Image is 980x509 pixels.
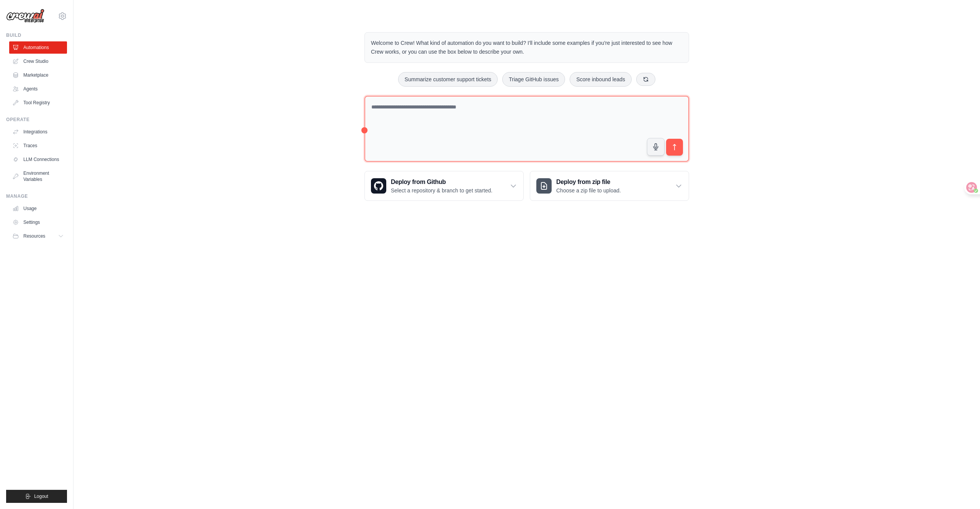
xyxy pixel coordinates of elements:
[9,167,67,186] a: Environment Variables
[9,202,67,215] a: Usage
[9,69,67,81] a: Marketplace
[556,177,621,187] h3: Deploy from zip file
[9,230,67,242] button: Resources
[9,126,67,138] a: Integrations
[391,177,492,187] h3: Deploy from Github
[9,41,67,54] a: Automations
[9,83,67,95] a: Agents
[6,32,67,38] div: Build
[23,233,45,239] span: Resources
[6,490,67,503] button: Logout
[556,187,621,194] p: Choose a zip file to upload.
[6,117,67,123] div: Operate
[502,72,565,87] button: Triage GitHub issues
[34,493,48,499] span: Logout
[6,193,67,199] div: Manage
[398,72,498,87] button: Summarize customer support tickets
[9,140,67,152] a: Traces
[9,55,67,67] a: Crew Studio
[371,39,683,56] p: Welcome to Crew! What kind of automation do you want to build? I'll include some examples if you'...
[570,72,632,87] button: Score inbound leads
[6,9,44,23] img: Logo
[9,216,67,228] a: Settings
[9,153,67,166] a: LLM Connections
[9,97,67,109] a: Tool Registry
[391,187,492,194] p: Select a repository & branch to get started.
